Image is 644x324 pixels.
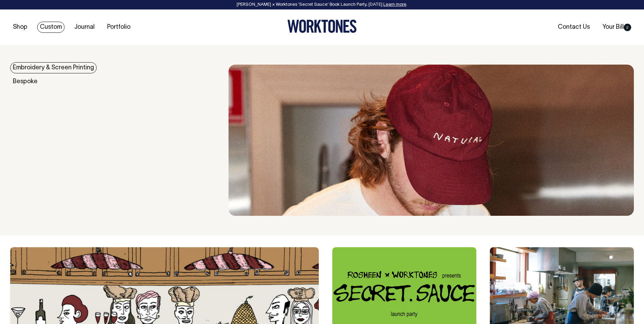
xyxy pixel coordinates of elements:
a: Embroidery & Screen Printing [10,62,97,73]
a: Your Bill2 [600,22,634,33]
a: Shop [10,22,30,33]
a: Custom [37,22,65,33]
img: embroidery & Screen Printing [229,65,634,216]
a: Bespoke [10,76,40,87]
a: Learn more [383,3,406,7]
a: Portfolio [104,22,133,33]
span: 2 [624,24,631,31]
a: Journal [72,22,97,33]
a: Contact Us [555,22,593,33]
div: [PERSON_NAME] × Worktones ‘Secret Sauce’ Book Launch Party, [DATE]. . [7,2,637,7]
